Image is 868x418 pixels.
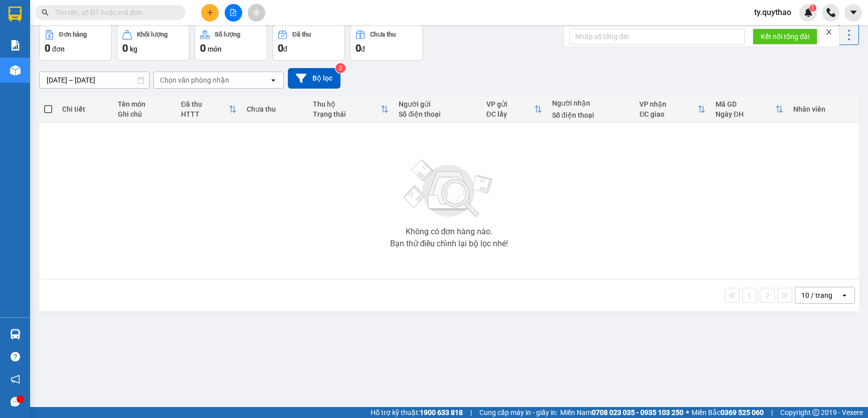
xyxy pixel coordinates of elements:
img: solution-icon [10,40,21,51]
input: Nhập số tổng đài [569,29,745,45]
span: | [470,407,472,418]
span: 0 [45,42,50,54]
button: Đơn hàng0đơn [39,25,112,61]
div: VP nhận [639,100,697,108]
span: copyright [812,409,819,416]
button: Kết nối tổng đài [753,29,817,45]
div: ĐC lấy [486,110,534,118]
div: Đơn hàng [59,31,87,38]
input: Tìm tên, số ĐT hoặc mã đơn [55,7,173,18]
span: đ [361,45,365,53]
th: Toggle SortBy [711,96,788,123]
span: Miền Bắc [691,407,764,418]
button: Đã thu0đ [272,25,345,61]
div: Số điện thoại [399,110,476,118]
div: Trạng thái [313,110,381,118]
button: Chưa thu0đ [350,25,423,61]
button: plus [201,4,219,22]
div: Ghi chú [118,110,171,118]
button: aim [248,4,265,22]
strong: 0708 023 035 - 0935 103 250 [592,408,683,416]
span: Miền Nam [560,407,683,418]
input: Select a date range. [40,72,149,88]
button: Khối lượng0kg [117,25,190,61]
span: search [42,9,49,16]
span: caret-down [849,8,858,17]
span: đơn [52,45,65,53]
button: Số lượng0món [195,25,267,61]
div: Chi tiết [62,105,108,113]
span: ⚪️ [686,410,689,414]
button: Bộ lọc [288,68,340,89]
img: logo-vxr [9,7,22,22]
span: plus [207,9,214,16]
span: kg [130,45,137,53]
div: Người nhận [552,99,630,107]
svg: open [840,291,848,299]
div: Khối lượng [137,31,167,38]
span: 1 [811,5,814,12]
div: Người gửi [399,100,476,108]
span: file-add [230,9,237,16]
div: Số điện thoại [552,111,630,119]
img: icon-new-feature [804,8,813,17]
span: question-circle [11,352,20,361]
th: Toggle SortBy [176,96,242,123]
div: Đã thu [181,100,229,108]
span: 0 [278,42,283,54]
img: warehouse-icon [10,65,21,76]
div: VP gửi [486,100,534,108]
sup: 1 [809,5,816,12]
div: 10 / trang [801,290,832,300]
button: caret-down [844,4,862,22]
th: Toggle SortBy [308,96,394,123]
div: Thu hộ [313,100,381,108]
span: Kết nối tổng đài [761,31,809,42]
sup: 2 [335,63,345,73]
img: phone-icon [826,8,835,17]
div: Số lượng [215,31,240,38]
div: ĐC giao [639,110,697,118]
img: warehouse-icon [10,329,21,339]
span: Hỗ trợ kỹ thuật: [371,407,463,418]
div: Không có đơn hàng nào. [405,228,492,236]
div: Chưa thu [247,105,302,113]
span: message [11,397,20,406]
strong: 0369 525 060 [721,408,764,416]
span: aim [253,9,260,16]
div: Nhân viên [793,105,854,113]
img: svg+xml;base64,PHN2ZyBjbGFzcz0ibGlzdC1wbHVnX19zdmciIHhtbG5zPSJodHRwOi8vd3d3LnczLm9yZy8yMDAwL3N2Zy... [399,154,499,224]
div: Bạn thử điều chỉnh lại bộ lọc nhé! [390,240,508,248]
th: Toggle SortBy [634,96,710,123]
span: close [825,29,832,36]
span: 0 [356,42,361,54]
th: Toggle SortBy [481,96,547,123]
div: Chọn văn phòng nhận [160,75,229,85]
div: HTTT [181,110,229,118]
div: Ngày ĐH [716,110,775,118]
span: Cung cấp máy in - giấy in: [479,407,558,418]
button: file-add [225,4,242,22]
span: món [208,45,222,53]
span: đ [283,45,287,53]
span: notification [11,374,20,384]
div: Tên món [118,100,171,108]
div: Đã thu [292,31,311,38]
span: | [771,407,773,418]
span: 0 [122,42,128,54]
div: Chưa thu [370,31,396,38]
div: Mã GD [716,100,775,108]
svg: open [269,76,277,84]
strong: 1900 633 818 [420,408,463,416]
span: ty.quythao [746,6,799,19]
span: 0 [200,42,206,54]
